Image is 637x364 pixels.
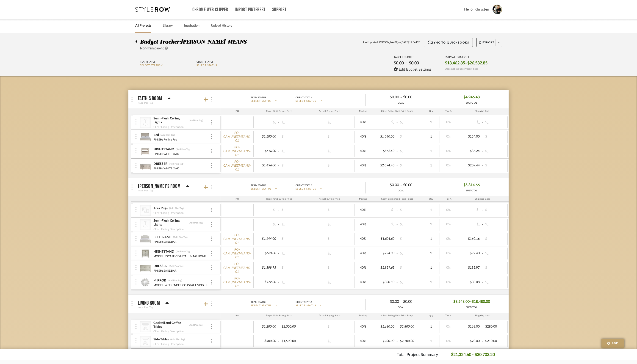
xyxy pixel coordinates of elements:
div: (Add Plan Tag) [138,305,154,309]
div: 1 [424,133,438,140]
span: - [481,208,484,212]
img: 61f35e93-0f3d-4d8d-8446-8736b1647f81_50x50.jpg [140,262,151,273]
div: $_ [317,148,342,154]
div: $_ [317,338,342,345]
div: $_ [317,236,342,242]
div: $2,094.40 [373,162,396,169]
span: - [277,208,280,212]
mat-expansion-panel-header: DRESSER(Add Plan Tag)FINISH: WHITE OAKPO-CAMUNEZMEANS-01$1,496.00-$_$_40%$2,094.40-$_10%$209.44-$_ [131,159,603,173]
div: 40% [356,338,370,345]
div: (Add Plan Tag) [170,338,185,341]
div: SUBTOTAL [453,306,490,309]
div: 1 [424,148,438,154]
img: 4d143133-c2d9-462e-b313-07e0346e85e8_50x50.jpg [140,248,151,259]
button: Export [476,38,502,47]
div: 0% [441,236,456,242]
img: 3dots-v.svg [211,97,212,102]
div: Client Facing Description [153,211,184,215]
div: Client Facing Description [153,227,184,232]
div: 0% [441,265,456,271]
div: $1,144.00 [255,236,277,242]
div: 1 [424,250,438,257]
span: $18,480.00 [472,298,490,305]
span: - [481,222,484,227]
div: $_ [399,133,421,140]
img: vertical-grip.svg [135,251,137,256]
div: Team Status [251,183,266,188]
div: MODEL: WEEKENDER COASTAL LIVING HOME COLLECTION U33002M [153,283,210,287]
span: - [277,163,280,168]
img: 3dots-v.svg [211,339,212,343]
span: $4,946.48 [463,94,480,101]
div: 0% [441,148,456,154]
img: grip.svg [131,185,133,190]
div: $154.00 [459,133,481,140]
img: 3dots-v.svg [211,237,212,241]
div: 1 [424,221,438,228]
span: SELECT STATUS [296,99,316,103]
div: $_ [317,133,342,140]
div: $2,800.00 [399,323,421,330]
div: $924.00 [373,250,396,257]
div: $660.00 [255,250,277,257]
img: a49efffb-9a0e-4d04-bc6f-16c98590df0c_50x50.jpg [140,131,151,142]
div: $_ [280,162,303,169]
div: Client Facing Description [153,125,184,129]
div: $_ [484,279,506,286]
div: $_ [484,221,506,228]
div: Client Status [296,300,312,304]
div: $0.00 [402,298,432,305]
mat-expansion-panel-header: NIGHTSTAND(Add Plan Tag)FINISH: WHITE OAKPO-CAMUNEZMEANS-01$616.00-$_$_40%$862.40-$_10%$86.24-$_ [131,144,603,158]
a: Support [272,8,287,12]
div: $616.00 [255,148,277,154]
mat-expansion-panel-header: Semi-Flush Ceiling Lights(Add Plan Tag)Client Facing Description$_-$_$_40%$_-$_10%$_-$_ [131,218,603,232]
div: (Add Plan Tag) [160,133,175,137]
img: 3dots-v.svg [211,134,212,139]
div: Client Status [296,96,312,100]
span: - [396,325,399,329]
span: SELECT STATUS [251,99,271,103]
div: $92.40 [459,250,481,257]
div: $_ [399,250,421,257]
img: vertical-grip.svg [135,163,137,168]
div: $572.00 [255,279,277,286]
div: $_ [317,119,342,126]
div: SUBTOTAL [463,189,480,193]
div: $_ [317,265,342,271]
span: - [277,339,280,344]
mat-expansion-panel-header: Living Room(Add Plan Tag)Team StatusSELECT STATUSClient StatusSELECT STATUS$0.00-$0.00GOAL$9,548.... [128,295,509,313]
div: $_ [317,221,342,228]
div: BED FRAME [153,235,172,240]
div: 1 [424,236,438,242]
div: $2,100.00 [399,338,421,345]
div: (Add Plan Tag) [138,101,154,105]
div: $0.00 [370,182,400,189]
div: FINISH: Rolling Fog [153,137,177,142]
div: $_ [280,221,303,228]
div: $_ [317,279,342,286]
img: vertical-grip.svg [135,338,137,343]
div: $86.24 [459,148,481,154]
div: $_ [280,133,303,140]
img: vertical-grip.svg [135,148,137,153]
div: 40% [356,162,370,169]
div: $_ [280,119,303,126]
div: $_ [280,236,303,242]
div: 0% [441,338,456,345]
img: a391d3c9-3a26-45c7-996f-b7ec261db09c_50x50.jpg [140,146,151,157]
div: FINISH: WHITE OAK [153,166,179,171]
mat-expansion-panel-header: [PERSON_NAME]'s Room(Add Plan Tag)Team StatusSELECT STATUSClient StatusSELECT STATUS$0.00-$0.00GO... [128,178,509,196]
img: 3dots-v.svg [211,208,212,212]
img: 3dots-v.svg [211,251,212,256]
span: - [396,222,399,227]
div: $_ [280,279,303,286]
div: (Add Plan Tag) [138,189,154,193]
a: Upload History [211,23,232,29]
a: PO-CAMUNEZMEANS-01 [222,131,252,143]
div: $_ [317,207,342,213]
div: $_ [484,162,506,169]
img: vertical-grip.svg [135,119,137,124]
span: SELECT STATUS [251,304,271,307]
div: $_ [373,119,396,126]
a: All Projects [135,23,151,29]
